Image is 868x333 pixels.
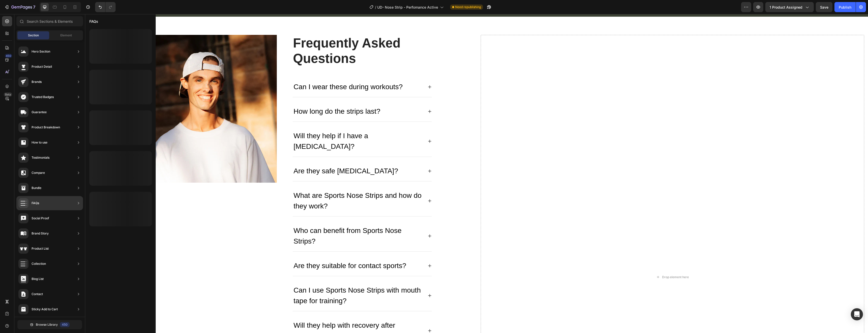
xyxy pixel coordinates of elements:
[208,21,346,52] p: Frequently Asked Questions
[32,110,47,115] div: Guarantee
[33,4,35,10] p: 7
[208,176,338,197] p: What are Sports Nose Strips and how do they work?
[820,5,828,9] span: Save
[32,155,49,160] div: Testimonials
[16,16,83,26] input: Search Sections & Elements
[851,308,863,320] div: Open Intercom Messenger
[208,67,318,78] p: Can I wear these during workouts?
[32,125,60,130] div: Product Breakdown
[32,261,46,266] div: Collection
[28,33,39,38] span: Section
[375,5,376,10] span: /
[208,92,295,103] p: How long do the strips last?
[32,170,45,175] div: Compare
[765,2,814,12] button: 1 product assigned
[208,116,338,138] p: Will they help if I have a [MEDICAL_DATA]?
[32,246,49,251] div: Product List
[60,33,72,38] span: Element
[816,2,832,12] button: Save
[770,5,802,10] span: 1 product assigned
[32,140,47,145] div: How to use
[208,152,313,162] p: Are they safe [MEDICAL_DATA]?
[36,322,58,327] span: Browse Library
[17,320,82,329] button: Browse Library450
[32,216,49,221] div: Social Proof
[32,185,41,191] div: Bundle
[377,5,438,10] span: UD- Nose Strip - Perfomance Active
[208,271,338,292] p: Can I use Sports Nose Strips with mouth tape for training?
[60,322,70,327] div: 450
[32,49,50,54] div: Hero Section
[2,2,38,12] button: 7
[32,94,54,100] div: Trusted Badges
[95,2,116,12] div: Undo/Redo
[32,276,44,281] div: Blog List
[4,92,12,97] div: Beta
[208,306,338,327] p: Will they help with recovery after exercise?
[32,292,43,297] div: Contact
[85,14,868,333] iframe: Design area
[208,211,338,232] p: Who can benefit from Sports Nose Strips?
[834,2,856,12] button: Publish
[5,54,12,58] div: 450
[839,5,851,10] div: Publish
[32,64,52,69] div: Product Detail
[32,231,49,236] div: Brand Story
[577,261,604,265] div: Drop element here
[32,79,42,84] div: Brands
[32,307,58,312] div: Sticky Add to Cart
[455,5,481,9] span: Need republishing
[208,246,321,257] p: Are they suitable for contact sports?
[32,201,39,206] div: FAQs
